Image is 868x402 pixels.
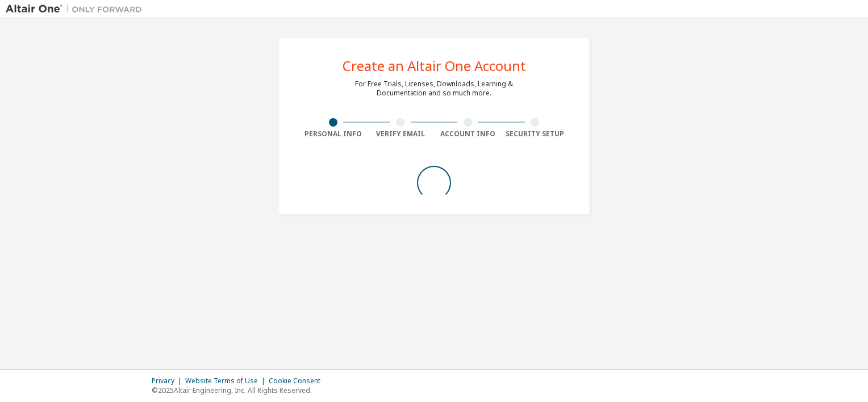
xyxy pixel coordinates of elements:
[367,129,435,139] div: Verify Email
[152,386,327,395] p: © 2025 Altair Engineering, Inc. All Rights Reserved.
[299,129,367,139] div: Personal Info
[355,79,513,98] div: For Free Trials, Licenses, Downloads, Learning & Documentation and so much more.
[152,376,185,386] div: Privacy
[343,59,526,73] div: Create an Altair One Account
[6,3,148,15] img: Altair One
[269,376,327,386] div: Cookie Consent
[434,129,502,139] div: Account Info
[185,376,269,386] div: Website Terms of Use
[502,129,569,139] div: Security Setup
